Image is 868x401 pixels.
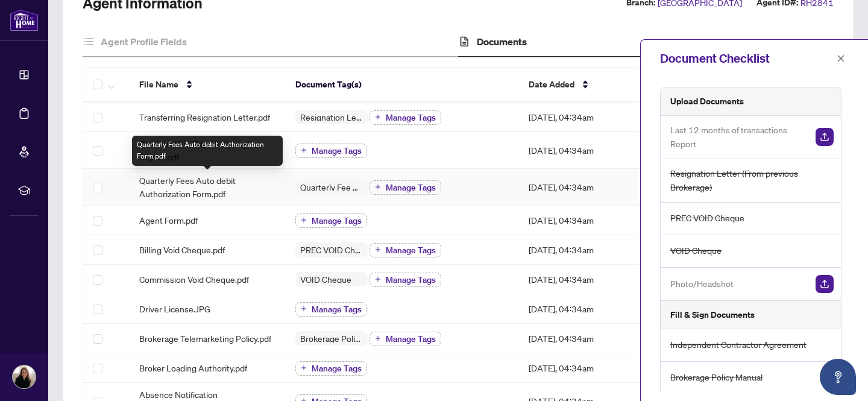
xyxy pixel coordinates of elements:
[295,302,367,317] button: Manage Tags
[670,166,834,195] span: Resignation Letter (From previous Brokerage)
[670,123,806,151] span: Last 12 months of transactions Report
[301,365,307,371] span: plus
[816,128,834,146] img: Upload Document
[139,213,198,227] span: Agent Form.pdf
[139,361,247,374] span: Broker Loading Authority.pdf
[295,361,367,376] button: Manage Tags
[375,247,381,253] span: plus
[519,132,667,169] td: [DATE], 04:34am
[370,273,441,287] button: Manage Tags
[295,334,368,343] span: Brokerage Policy Manual
[519,294,667,324] td: [DATE], 04:34am
[519,68,667,103] th: Date Added
[370,243,441,257] button: Manage Tags
[519,206,667,235] td: [DATE], 04:34am
[10,9,39,31] img: logo
[13,365,36,388] img: Profile Icon
[139,302,210,315] span: Driver License.JPG
[312,216,362,225] span: Manage Tags
[375,276,381,282] span: plus
[670,211,744,225] span: PREC VOID Cheque
[139,332,271,345] span: Brokerage Telemarketing Policy.pdf
[295,245,368,254] span: PREC VOID Cheque
[375,114,381,120] span: plus
[132,136,283,166] div: Quarterly Fees Auto debit Authorization Form.pdf
[312,147,362,155] span: Manage Tags
[529,78,574,91] span: Date Added
[312,364,362,373] span: Manage Tags
[386,246,436,254] span: Manage Tags
[519,103,667,132] td: [DATE], 04:34am
[139,174,275,200] span: Quarterly Fees Auto debit Authorization Form.pdf
[837,54,845,63] span: close
[312,305,362,314] span: Manage Tags
[477,34,527,49] h4: Documents
[519,235,667,265] td: [DATE], 04:34am
[816,275,834,293] img: Upload Document
[370,110,441,125] button: Manage Tags
[386,113,436,122] span: Manage Tags
[370,332,441,346] button: Manage Tags
[295,213,367,228] button: Manage Tags
[670,277,734,291] span: Photo/Headshot
[670,308,755,321] h5: Fill & Sign Documents
[386,335,436,343] span: Manage Tags
[101,34,187,49] h4: Agent Profile Fields
[386,276,436,284] span: Manage Tags
[301,306,307,312] span: plus
[670,370,763,384] span: Brokerage Policy Manual
[375,335,381,341] span: plus
[295,275,356,283] span: VOID Cheque
[130,68,285,103] th: File Name
[139,78,178,91] span: File Name
[519,265,667,294] td: [DATE], 04:34am
[375,184,381,190] span: plus
[295,144,367,158] button: Manage Tags
[295,113,368,121] span: Resignation Letter (From previous Brokerage)
[820,359,856,395] button: Open asap
[519,169,667,206] td: [DATE], 04:34am
[519,353,667,383] td: [DATE], 04:34am
[139,243,225,256] span: Billing Void Cheque.pdf
[286,68,519,103] th: Document Tag(s)
[519,324,667,353] td: [DATE], 04:34am
[386,183,436,192] span: Manage Tags
[370,180,441,195] button: Manage Tags
[670,95,744,108] h5: Upload Documents
[139,110,270,124] span: Transferring Resignation Letter.pdf
[139,273,249,286] span: Commission Void Cheque.pdf
[301,147,307,153] span: plus
[670,338,807,352] span: Independent Contractor Agreement
[295,183,368,191] span: Quarterly Fee Auto-Debit Authorization
[301,217,307,223] span: plus
[660,49,833,68] div: Document Checklist
[670,244,722,257] span: VOID Cheque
